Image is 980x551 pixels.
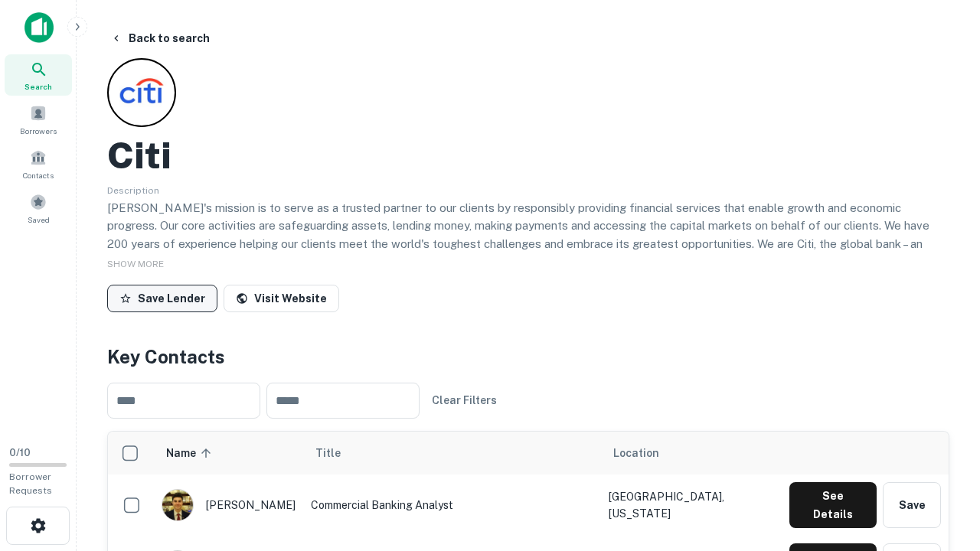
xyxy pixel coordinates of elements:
a: Saved [5,187,72,229]
span: Title [315,444,361,462]
th: Location [601,432,782,474]
span: Location [613,444,659,462]
span: SHOW MORE [107,259,164,269]
a: Borrowers [5,99,72,140]
td: [GEOGRAPHIC_DATA], [US_STATE] [601,474,782,536]
img: 1753279374948 [162,490,193,520]
a: Visit Website [224,285,339,312]
h4: Key Contacts [107,343,949,370]
button: Save [883,482,941,528]
span: 0 / 10 [9,447,31,458]
span: Borrowers [20,125,57,137]
button: Back to search [104,24,216,52]
span: Search [24,80,52,93]
button: Save Lender [107,285,217,312]
img: capitalize-icon.png [24,12,54,43]
span: Borrower Requests [9,471,52,496]
span: Contacts [23,169,54,181]
button: Clear Filters [426,386,503,414]
div: [PERSON_NAME] [162,489,296,521]
th: Name [154,432,303,474]
p: [PERSON_NAME]'s mission is to serve as a trusted partner to our clients by responsibly providing ... [107,199,949,289]
td: Commercial Banking Analyst [303,474,601,536]
h2: Citi [107,133,171,178]
a: Search [5,54,72,96]
span: Name [166,444,216,462]
a: Contacts [5,143,72,184]
iframe: Chat Widget [903,429,980,502]
span: Saved [28,214,50,226]
button: See Details [789,482,877,528]
th: Title [303,432,601,474]
span: Description [107,185,159,196]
